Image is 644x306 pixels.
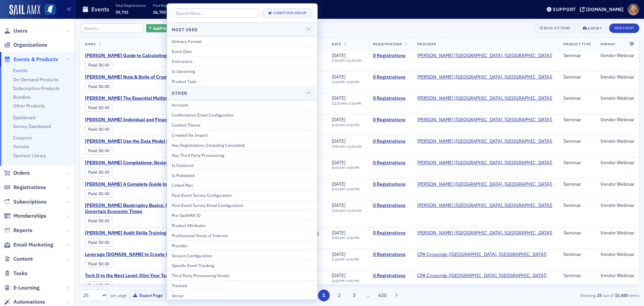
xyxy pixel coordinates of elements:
span: 36,709 [153,9,166,15]
a: Events & Products [4,56,58,63]
span: … [364,292,373,298]
span: [DATE] [332,117,345,123]
a: Email Marketing [4,241,53,249]
input: Search… [80,24,144,33]
div: – [332,236,360,240]
span: Tasks [13,270,28,277]
span: : [88,105,99,110]
button: Trashed [167,280,317,291]
a: Subscription Products [13,85,60,91]
span: Add Filter [153,25,171,31]
span: [DATE] [332,272,345,278]
div: Has Third Party Provisioning [172,152,313,158]
a: [PERSON_NAME] Individual and Financial-Planning Tax Camp [85,117,218,123]
img: SailAMX [45,4,55,15]
div: – [332,101,361,106]
div: Venue [172,293,313,299]
div: Seminar [563,74,591,80]
time: 11:00 AM [347,208,362,213]
a: 0 Registrations [373,230,408,236]
strong: 25 [596,292,603,298]
span: : [88,240,99,245]
div: Condition Group [273,11,307,15]
button: Post-Event Survey Configuration [167,190,317,200]
div: Seminar [563,138,591,144]
div: Paid: 0 - $0 [85,104,112,112]
time: 9:00 AM [332,235,345,240]
span: $0.00 [99,261,109,266]
div: Paid: 0 - $0 [85,281,112,289]
a: Tasks [4,270,28,277]
h4: Other [172,90,187,96]
span: $0.00 [99,240,109,245]
span: Surgent (Radnor, PA) [417,138,552,144]
time: 2:30 PM [332,257,344,262]
div: Product Attributes [172,222,313,228]
span: Registrations [373,42,402,46]
time: 9:00 AM [332,58,345,63]
button: Has Third Party Provisioning [167,150,317,160]
img: SailAMX [9,5,40,15]
span: Product Type [563,42,591,46]
span: Surgent (Radnor, PA) [417,74,552,80]
span: [DATE] [332,74,345,80]
span: : [88,170,99,175]
span: [DATE] [332,138,345,144]
time: 5:00 PM [347,235,360,240]
span: Format [600,42,615,46]
span: [DATE] [332,251,345,257]
span: Surgent's Guide to Calculating S Corporation Shareholder Stock and Loan Basis [85,53,273,59]
span: Orders [13,169,30,177]
div: Provider [172,243,313,249]
a: Paid [88,218,97,223]
time: 3:30 PM [348,101,361,106]
button: [DOMAIN_NAME] [580,7,626,12]
span: : [88,127,99,132]
a: Leverage [DOMAIN_NAME] to Create Data Analysis for Others [85,252,218,258]
span: : [88,261,99,266]
div: Seminar [563,230,591,236]
div: Support [553,6,576,12]
span: E-Learning [13,284,40,292]
div: – [332,123,360,127]
span: : [88,84,99,89]
div: Seminar [563,181,591,187]
span: : [88,62,99,68]
a: Paid [88,148,97,153]
button: Is Featured [167,160,317,170]
button: Post-Event Survey Email Configuration [167,200,317,210]
span: : [88,148,99,153]
div: – [332,187,360,191]
div: – [332,257,359,262]
time: 4:30 PM [346,257,359,262]
span: CPA Crossings (Rochester, MI) [417,273,547,279]
div: Vendor Webinar [600,138,634,144]
span: Tech It to the Next Level: Slim Your Team for Max Efficiency [85,273,212,279]
time: 9:00 AM [332,144,345,149]
div: Seminar [563,273,591,279]
button: Linked Plan [167,180,317,190]
a: [PERSON_NAME] Audit Skills Training Level 2: Preparing for Increasing Responsibilities in Public ... [85,230,319,236]
div: Instructors [172,58,313,64]
div: Seminar [563,252,591,258]
time: 9:00 AM [332,208,345,213]
p: Paid Registrations [153,3,183,8]
div: Paid: 0 - $0 [85,147,112,155]
a: Orders [4,169,30,177]
span: Surgent's Bankruptcy Basics: Understanding the Reorganization and Liquidation Process in These Un... [85,203,322,214]
span: : [88,282,99,288]
span: Surgent's The Essential Multistate Tax Update [85,95,200,101]
div: – [332,209,362,213]
button: Is Published [167,170,317,180]
span: Email Marketing [13,241,53,249]
h4: Most Used [172,27,198,33]
span: [DATE] [332,160,345,166]
p: Net [243,3,265,8]
span: Surgent's A Complete Guide to the Yellow Book [85,181,203,187]
div: Product Type [172,78,313,84]
a: Paid [88,191,97,196]
span: Memberships [13,212,46,220]
time: 4:00 PM [347,123,360,127]
a: View Homepage [40,4,55,16]
a: Reports [4,227,33,234]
